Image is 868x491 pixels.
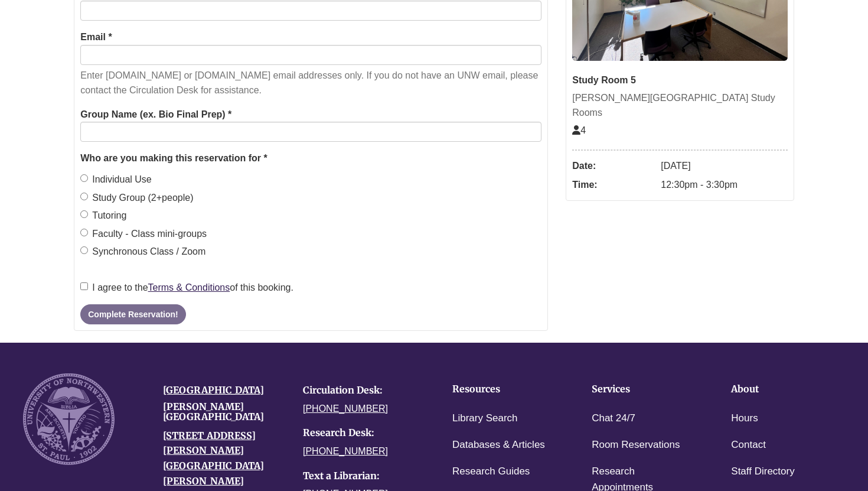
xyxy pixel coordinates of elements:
h4: Circulation Desk: [303,385,425,396]
input: Tutoring [80,210,88,218]
a: Research Guides [452,463,530,480]
a: [PHONE_NUMBER] [303,404,388,414]
label: Group Name (ex. Bio Final Prep) * [80,107,231,122]
label: Synchronous Class / Zoom [80,244,205,259]
label: Tutoring [80,208,126,223]
a: [GEOGRAPHIC_DATA] [163,384,264,396]
dd: 12:30pm - 3:30pm [661,175,788,194]
img: UNW seal [23,373,115,465]
label: Study Group (2+people) [80,190,193,206]
a: Staff Directory [731,463,794,480]
div: Study Room 5 [572,73,788,88]
label: Email * [80,30,112,45]
a: [STREET_ADDRESS][PERSON_NAME][GEOGRAPHIC_DATA][PERSON_NAME] [163,430,264,487]
input: Study Group (2+people) [80,193,88,200]
dt: Date: [572,157,655,175]
span: The capacity of this space [572,125,586,135]
p: Enter [DOMAIN_NAME] or [DOMAIN_NAME] email addresses only. If you do not have an UNW email, pleas... [80,68,541,98]
a: Chat 24/7 [592,410,635,427]
h4: Services [592,384,694,395]
button: Complete Reservation! [80,304,185,324]
a: [PHONE_NUMBER] [303,446,388,456]
h4: [PERSON_NAME][GEOGRAPHIC_DATA] [163,402,285,422]
input: I agree to theTerms & Conditionsof this booking. [80,282,88,290]
a: Hours [731,410,758,427]
dd: [DATE] [661,157,788,175]
input: Faculty - Class mini-groups [80,229,88,236]
h4: Research Desk: [303,428,425,438]
a: Terms & Conditions [148,282,230,292]
dt: Time: [572,175,655,194]
label: Faculty - Class mini-groups [80,226,207,242]
h4: Text a Librarian: [303,471,425,482]
div: [PERSON_NAME][GEOGRAPHIC_DATA] Study Rooms [572,90,788,121]
a: Databases & Articles [452,437,545,454]
h4: Resources [452,384,555,395]
label: I agree to the of this booking. [80,280,293,295]
input: Synchronous Class / Zoom [80,246,88,254]
a: Room Reservations [592,437,680,454]
a: Library Search [452,410,518,427]
input: Individual Use [80,174,88,182]
label: Individual Use [80,172,152,187]
h4: About [731,384,834,395]
a: Contact [731,437,766,454]
legend: Who are you making this reservation for * [80,151,541,166]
